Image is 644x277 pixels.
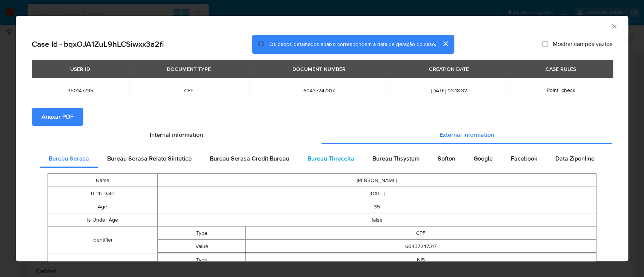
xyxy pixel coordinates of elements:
[269,40,436,48] span: Os dados detalhados abaixo correspondem à data de geração do caso.
[438,154,455,163] span: Softon
[210,154,289,163] span: Bureau Serasa Credit Bureau
[48,174,158,187] td: Name
[246,226,596,240] td: CPF
[246,240,596,253] td: 60437247317
[541,63,581,75] div: CASE RULES
[258,87,380,94] span: 60437247317
[610,23,617,29] button: Fechar a janela
[547,86,575,94] span: Point_check
[107,154,192,163] span: Bureau Serasa Relato Sintetico
[398,87,500,94] span: [DATE] 03:18:32
[157,174,596,187] td: [PERSON_NAME]
[32,108,83,126] button: Anexar PDF
[246,253,596,266] td: NIS
[288,63,350,75] div: DOCUMENT NUMBER
[150,130,203,139] span: Internal information
[511,154,537,163] span: Facebook
[157,213,596,226] td: false
[372,154,420,163] span: Bureau Thsystem
[440,130,494,139] span: External information
[138,87,240,94] span: CPF
[41,87,120,94] span: 350147735
[66,63,95,75] div: USER ID
[40,150,604,168] div: Detailed external info
[32,39,164,49] h2: Case Id - bqxOJA1ZuL9hLCSiwxx3a2fi
[16,16,628,261] div: closure-recommendation-modal
[32,126,612,144] div: Detailed info
[158,253,245,266] td: Type
[157,187,596,200] td: [DATE]
[48,187,158,200] td: Birth Date
[162,63,215,75] div: DOCUMENT TYPE
[473,154,493,163] span: Google
[424,63,473,75] div: CREATION DATE
[307,154,354,163] span: Bureau Threceita
[157,200,596,213] td: 35
[48,213,158,226] td: Is Under Age
[555,154,595,163] span: Data Ziponline
[41,109,74,125] span: Anexar PDF
[48,226,158,253] td: Identifier
[49,154,89,163] span: Bureau Serasa
[48,200,158,213] td: Age
[553,40,612,48] span: Mostrar campos vazios
[436,35,454,53] button: cerrar
[158,226,245,240] td: Type
[158,240,245,253] td: Value
[542,41,548,47] input: Mostrar campos vazios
